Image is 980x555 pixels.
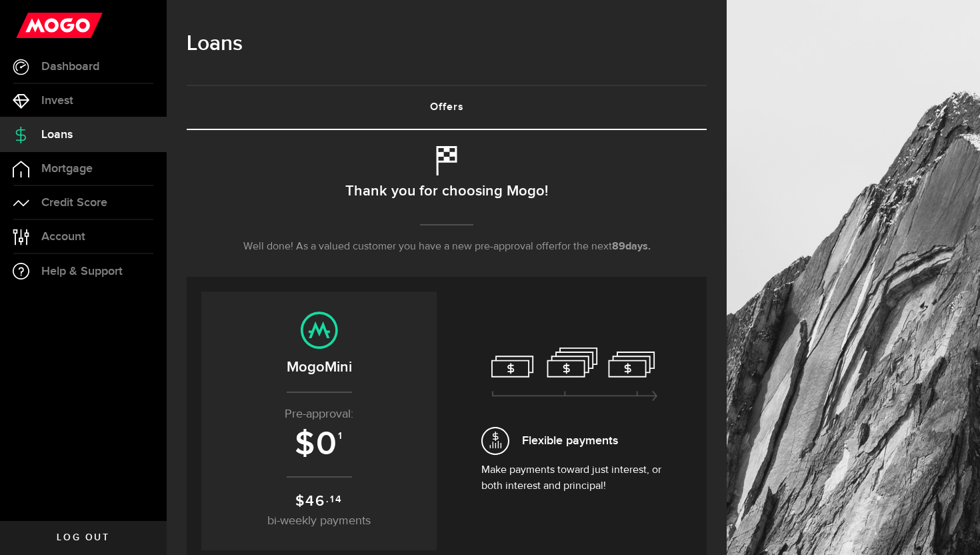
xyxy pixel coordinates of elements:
[295,492,305,510] span: $
[243,241,558,252] span: Well done! As a valued customer you have a new pre-approval offer
[295,424,316,464] span: $
[522,432,618,450] span: Flexible payments
[41,61,99,73] span: Dashboard
[41,95,73,107] span: Invest
[41,265,123,277] span: Help & Support
[326,492,342,507] sup: .14
[924,499,980,555] iframe: LiveChat chat widget
[345,177,548,205] h2: Thank you for choosing Mogo!
[41,129,73,141] span: Loans
[625,241,651,252] span: days.
[57,533,109,542] span: Log out
[215,356,423,378] h2: MogoMini
[187,27,707,61] h1: Loans
[41,231,85,243] span: Account
[187,86,707,129] a: Offers
[316,424,338,464] span: 0
[338,430,343,442] sup: 1
[267,515,371,527] span: bi-weekly payments
[305,492,325,510] span: 46
[612,241,625,252] span: 89
[41,163,93,175] span: Mortgage
[481,462,668,494] p: Make payments toward just interest, or both interest and principal!
[215,406,423,424] p: Pre-approval:
[558,241,612,252] span: for the next
[187,85,707,130] ul: Tabs Navigation
[41,197,107,209] span: Credit Score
